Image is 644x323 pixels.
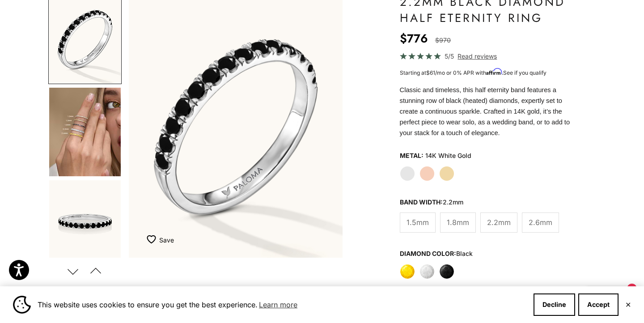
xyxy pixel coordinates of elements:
[426,69,435,76] span: $61
[445,51,454,61] span: 5/5
[400,30,428,47] sale-price: $776
[435,35,451,46] compare-at-price: $970
[456,250,473,257] variant-option-value: black
[400,51,573,61] a: 5/5 Read reviews
[425,149,471,162] variant-option-value: 14K White Gold
[578,293,619,316] button: Accept
[534,293,575,316] button: Decline
[407,217,429,228] span: 1.5mm
[49,180,121,269] img: #WhiteGold
[400,149,424,162] legend: Metal:
[147,235,159,244] img: wishlist
[400,69,547,76] span: Starting at /mo or 0% APR with .
[400,86,570,136] span: Classic and timeless, this half eternity band features a stunning row of black (heated) diamonds,...
[486,68,502,75] span: Affirm
[458,51,497,61] span: Read reviews
[503,69,547,76] a: See if you qualify - Learn more about Affirm Financing (opens in modal)
[400,195,463,209] legend: Band Width:
[529,217,552,228] span: 2.6mm
[147,231,174,249] button: Add to Wishlist
[625,302,631,307] button: Close
[258,298,299,311] a: Learn more
[13,296,31,314] img: Cookie banner
[48,179,122,270] button: Go to item 5
[38,298,526,311] span: This website uses cookies to ensure you get the best experience.
[49,88,121,176] img: #YellowGold #WhiteGold #RoseGold
[48,87,122,177] button: Go to item 4
[443,198,463,206] variant-option-value: 2.2mm
[400,247,473,260] legend: Diamond Color:
[447,217,469,228] span: 1.8mm
[487,217,511,228] span: 2.2mm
